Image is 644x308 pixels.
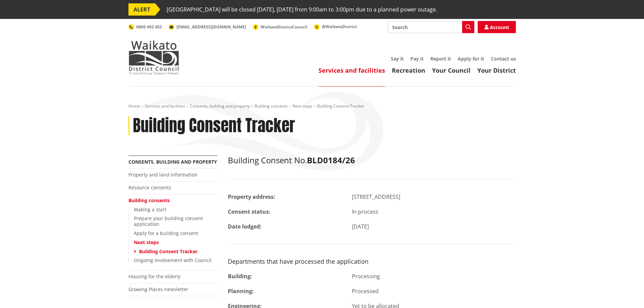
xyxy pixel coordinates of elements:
input: Search input [388,21,474,33]
span: @WaikatoDistrict [322,24,357,29]
div: Processing [347,272,521,280]
strong: Date lodged: [228,223,262,230]
a: Contact us [491,55,516,62]
a: Ongoing involvement with Council [134,257,212,263]
nav: breadcrumb [128,103,516,109]
a: Pay it [410,55,424,62]
a: Say it [391,55,404,62]
a: Home [128,103,140,109]
a: Apply for it [458,55,484,62]
a: Prepare your building consent application [134,215,203,227]
h3: Departments that have processed the application [228,258,516,265]
span: ALERT [128,3,155,16]
strong: BLD0184/26 [307,155,355,166]
div: Processed [347,287,521,295]
span: [EMAIL_ADDRESS][DOMAIN_NAME] [176,24,246,30]
a: Property and land information [128,171,197,178]
a: Services and facilities [318,66,385,74]
img: Waikato District Council - Te Kaunihera aa Takiwaa o Waikato [128,41,179,74]
a: Building consents [255,103,288,109]
a: Next steps [292,103,312,109]
a: Consents, building and property [128,159,217,165]
a: Making a start [134,206,166,213]
a: Account [478,21,516,33]
div: [STREET_ADDRESS] [347,193,521,201]
a: Next steps [134,239,159,245]
strong: Building: [228,273,252,280]
a: Resource consents [128,184,171,191]
h2: Building Consent No. [228,156,516,165]
strong: Planning: [228,287,254,295]
a: Building Consent Tracker [139,248,197,255]
a: Growing Places newsletter [128,286,188,292]
a: WaikatoDistrictCouncil [253,24,307,30]
span: Building Consent Tracker [317,103,364,109]
strong: Property address: [228,193,275,200]
div: In process [347,208,521,216]
span: 0800 492 452 [136,24,162,30]
a: @WaikatoDistrict [314,24,357,29]
a: 0800 492 452 [128,24,162,30]
a: Apply for a building consent [134,230,198,236]
a: Consents, building and property [190,103,250,109]
strong: Consent status: [228,208,270,215]
a: [EMAIL_ADDRESS][DOMAIN_NAME] [169,24,246,30]
div: [DATE] [347,222,521,231]
span: WaikatoDistrictCouncil [261,24,307,30]
a: Services and facilities [145,103,185,109]
h1: Building Consent Tracker [133,116,295,136]
a: Recreation [392,66,425,74]
a: Your Council [432,66,471,74]
a: Report it [430,55,451,62]
a: Your District [477,66,516,74]
span: [GEOGRAPHIC_DATA] will be closed [DATE], [DATE] from 9:00am to 3:00pm due to a planned power outage. [167,3,437,16]
a: Building consents [128,197,170,204]
a: Housing for the elderly [128,273,181,280]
